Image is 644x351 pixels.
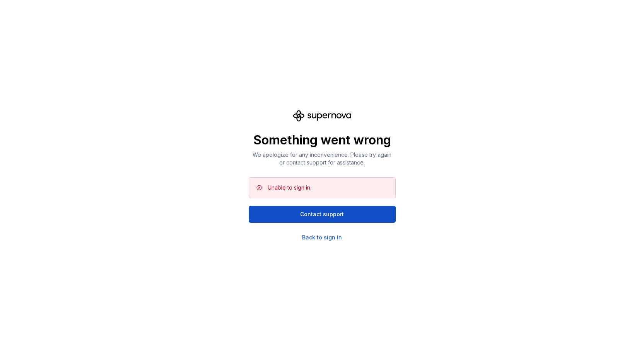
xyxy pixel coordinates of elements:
p: Something went wrong [249,132,396,148]
button: Contact support [249,206,396,223]
p: We apologize for any inconvenience. Please try again or contact support for assistance. [249,151,396,166]
div: Unable to sign in. [268,184,311,192]
span: Contact support [300,210,344,218]
a: Back to sign in [302,234,342,241]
